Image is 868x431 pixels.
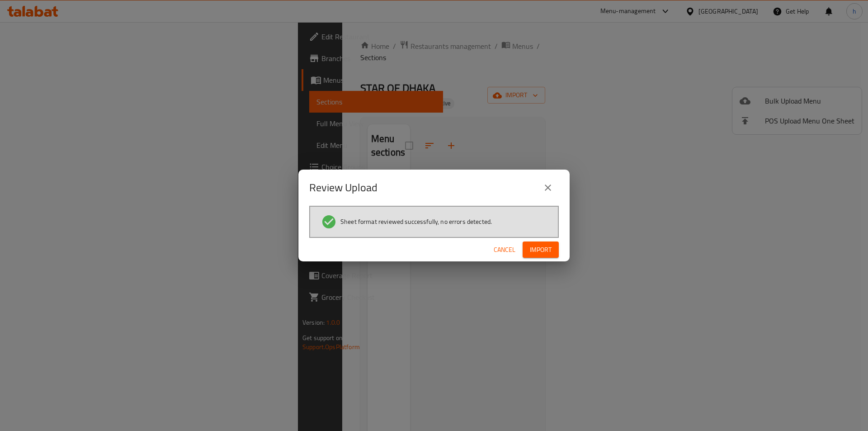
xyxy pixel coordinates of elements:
[309,180,377,195] h2: Review Upload
[494,244,515,256] span: Cancel
[490,242,519,258] button: Cancel
[523,242,559,258] button: Import
[340,217,492,226] span: Sheet format reviewed successfully, no errors detected.
[537,177,559,199] button: close
[530,244,552,256] span: Import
